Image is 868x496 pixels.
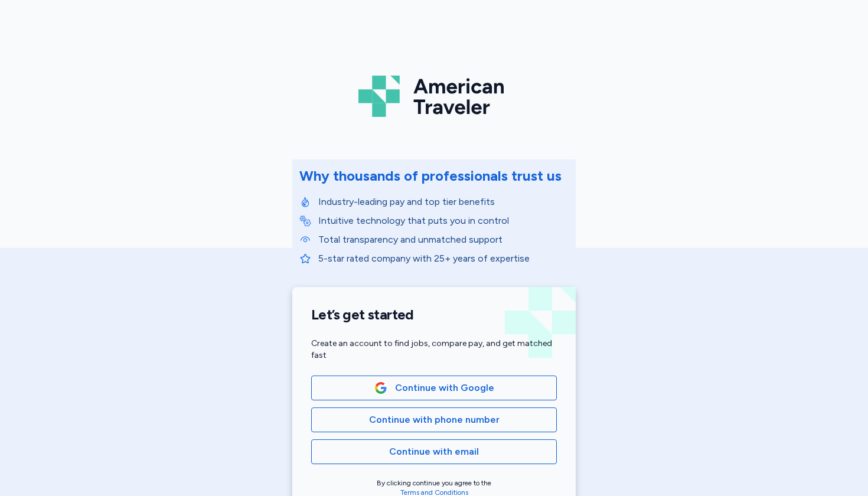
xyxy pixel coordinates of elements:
button: Continue with email [311,439,557,464]
span: Continue with phone number [369,413,500,427]
div: Create an account to find jobs, compare pay, and get matched fast [311,338,557,361]
p: Industry-leading pay and top tier benefits [318,195,569,209]
p: Total transparency and unmatched support [318,233,569,247]
div: Why thousands of professionals trust us [299,167,562,185]
img: Logo [358,71,510,122]
span: Continue with Google [395,381,494,395]
span: Continue with email [389,445,479,459]
p: Intuitive technology that puts you in control [318,214,569,228]
button: Google LogoContinue with Google [311,376,557,400]
img: Google Logo [374,381,387,394]
p: 5-star rated company with 25+ years of expertise [318,252,569,266]
h1: Let’s get started [311,306,557,324]
button: Continue with phone number [311,407,557,432]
